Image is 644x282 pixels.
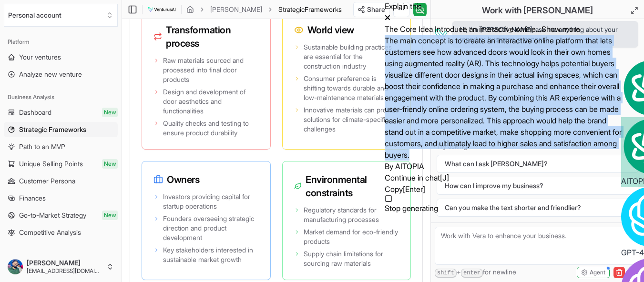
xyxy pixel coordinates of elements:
a: Competitive Analysis [4,225,118,240]
span: Unique Selling Points [19,159,83,169]
div: The Core Idea Introduce an interactive online... [385,23,623,35]
span: Sustainable building practices are essential for the construction industry [304,42,399,71]
span: Supply chain limitations for sourcing raw materials [304,249,399,268]
button: Stop generating [385,195,438,214]
kbd: shift [435,269,457,278]
h3: World view [294,23,399,37]
span: Your ventures [19,52,61,62]
span: Design and development of door aesthetics and functionalities [163,87,259,116]
span: Investors providing capital for startup operations [163,192,259,211]
span: Innovative materials can provide solutions for climate-specific challenges [304,105,399,134]
a: Go-to-Market StrategyNew [4,208,118,223]
span: Share [367,5,385,14]
span: Frameworks [305,5,342,13]
span: Competitive Analysis [19,228,81,237]
div: Tools [4,248,118,263]
span: Market demand for eco-friendly products [304,227,399,246]
span: Customer Persona [19,176,75,186]
span: [PERSON_NAME] [27,259,102,267]
button: Copy[Enter] [385,183,425,195]
a: DashboardNew [4,105,118,120]
span: Consumer preference is shifting towards durable and low-maintenance materials [304,74,399,102]
a: Customer Persona [4,173,118,189]
span: StrategicFrameworks [278,5,342,14]
nav: breadcrumb [186,5,342,14]
span: New [102,211,118,220]
span: [Enter] [403,184,425,194]
span: Explain this [385,1,422,11]
span: Show more [542,24,580,34]
span: Raw materials sourced and processed into final door products [163,56,259,84]
span: Founders overseeing strategic direction and product development [163,214,259,242]
img: logo [147,4,176,15]
button: Select an organization [4,4,118,27]
div: The main concept is to create an interactive online platform that lets customers see how advanced... [385,35,623,161]
span: Key stakeholders interested in sustainable market growth [163,245,259,264]
a: [PERSON_NAME] [210,5,262,14]
kbd: enter [461,269,483,278]
span: Go-to-Market Strategy [19,211,86,220]
button: Share [353,2,389,17]
span: Regulatory standards for manufacturing processes [304,205,399,224]
a: Unique Selling PointsNew [4,156,118,171]
button: [PERSON_NAME][EMAIL_ADDRESS][DOMAIN_NAME] [4,255,118,278]
span: Finances [19,193,46,203]
span: Agent [590,269,605,276]
img: ACg8ocIamhAmRMZ-v9LSJiFomUi3uKU0AbDzXeVfSC1_zyW_PBjI1wAwLg=s96-c [8,259,23,274]
button: Continue in chat[J] [385,172,449,183]
span: + for newline [435,267,516,278]
span: New [102,108,118,117]
span: [J] [440,173,449,182]
span: Dashboard [19,108,51,117]
h3: Environmental constraints [294,173,399,200]
div: Platform [4,34,118,50]
div: Business Analysis [4,90,118,105]
a: Strategic Frameworks [4,122,118,137]
span: New [102,159,118,169]
span: Analyze new venture [19,70,82,79]
h3: Owners [153,173,259,186]
span: Strategic Frameworks [19,125,86,134]
span: Quality checks and testing to ensure product durability [163,119,259,138]
button: Agent [577,267,610,278]
span: Path to an MVP [19,142,65,151]
span: [EMAIL_ADDRESS][DOMAIN_NAME] [27,267,102,275]
a: Your ventures [4,50,118,65]
a: Finances [4,191,118,206]
span: By AITOPIA [385,161,424,171]
a: Analyze new venture [4,67,118,82]
h3: Transformation process [153,23,259,50]
a: Path to an MVP [4,139,118,154]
